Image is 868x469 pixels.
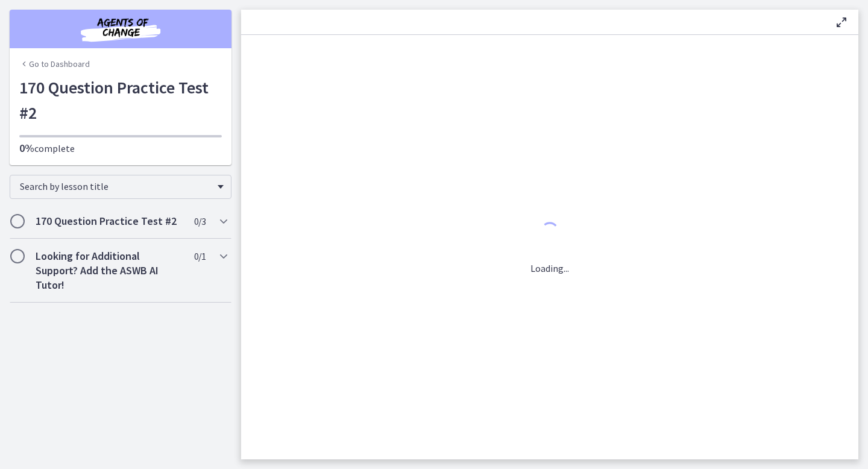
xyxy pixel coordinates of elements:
div: 1 [530,219,569,247]
a: Go to Dashboard [19,58,90,70]
img: Agents of Change [48,14,193,43]
h2: 170 Question Practice Test #2 [36,214,183,228]
span: 0 / 1 [194,249,206,263]
span: 0 / 3 [194,214,206,228]
span: Search by lesson title [20,180,212,192]
span: 0% [19,141,34,155]
p: complete [19,141,222,156]
div: Search by lesson title [10,175,231,199]
h2: Looking for Additional Support? Add the ASWB AI Tutor! [36,249,183,292]
h1: 170 Question Practice Test #2 [19,75,222,125]
p: Loading... [530,261,569,275]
